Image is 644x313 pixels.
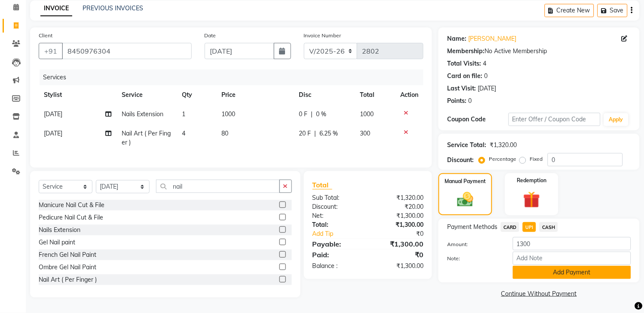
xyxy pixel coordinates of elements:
span: [DATE] [44,129,62,137]
label: Amount: [441,241,506,248]
span: 20 F [299,129,311,138]
img: _cash.svg [452,190,478,209]
div: Net: [306,211,368,220]
div: Discount: [306,202,368,211]
span: 1000 [222,110,236,118]
button: +91 [39,43,63,59]
div: ₹0 [378,229,430,238]
div: ₹0 [368,250,430,260]
th: Service [117,85,177,105]
div: Balance : [306,262,368,271]
div: ₹20.00 [368,202,430,211]
button: Add Payment [513,266,631,279]
button: Apply [604,113,629,126]
div: Sub Total: [306,193,368,202]
th: Total [355,85,395,105]
div: Coupon Code [447,115,509,124]
label: Percentage [489,155,516,163]
span: 0 % [316,110,327,119]
span: CARD [501,222,519,232]
span: 4 [182,129,185,137]
span: CASH [540,222,558,232]
div: Service Total: [447,141,486,150]
div: 0 [468,96,472,105]
div: Membership: [447,47,485,56]
div: Pedicure Nail Cut & File [39,213,103,222]
button: Save [598,4,628,17]
img: _gift.svg [518,190,545,210]
label: Date [205,32,216,39]
label: Manual Payment [445,178,486,185]
div: Ombre Gel Nail Paint [39,263,96,272]
span: [DATE] [44,110,62,118]
div: ₹1,300.00 [368,220,430,229]
div: ₹1,320.00 [490,141,517,150]
span: 1000 [360,110,374,118]
div: No Active Membership [447,47,631,56]
div: French Gel Nail Paint [39,250,96,259]
span: | [311,110,313,119]
input: Amount [513,237,631,250]
span: 0 F [299,110,308,119]
span: | [315,129,316,138]
div: Nails Extension [39,226,80,235]
th: Action [395,85,423,105]
div: Points: [447,96,466,105]
div: Paid: [306,250,368,260]
div: Card on file: [447,72,482,81]
span: Payment Methods [447,223,497,232]
th: Price [217,85,294,105]
a: PREVIOUS INVOICES [83,4,143,12]
a: [PERSON_NAME] [468,34,516,43]
div: ₹1,300.00 [368,239,430,249]
input: Add Note [513,252,631,265]
label: Redemption [517,177,546,184]
span: Nail Art ( Per Finger ) [122,129,171,146]
div: Discount: [447,156,474,165]
label: Fixed [530,155,543,163]
label: Note: [441,255,506,262]
input: Search by Name/Mobile/Email/Code [62,43,192,59]
div: Payable: [306,239,368,249]
label: Client [39,32,52,39]
a: INVOICE [40,1,72,16]
div: Services [40,69,430,85]
button: Create New [545,4,594,17]
div: Manicure Nail Cut & File [39,201,104,210]
div: 4 [483,59,486,68]
div: ₹1,320.00 [368,193,430,202]
span: 1 [182,110,185,118]
input: Search or Scan [156,180,280,193]
span: Nails Extension [122,110,164,118]
th: Disc [294,85,355,105]
div: [DATE] [478,84,496,93]
label: Invoice Number [304,32,341,39]
div: Name: [447,34,466,43]
span: Total [313,181,332,190]
a: Add Tip [306,229,378,238]
div: Total: [306,220,368,229]
div: Nail Art ( Per Finger ) [39,275,97,284]
div: Gel Nail paint [39,238,75,247]
input: Enter Offer / Coupon Code [509,113,601,126]
span: 6.25 % [320,129,338,138]
div: Last Visit: [447,84,476,93]
div: 0 [484,72,488,81]
th: Qty [177,85,217,105]
a: Continue Without Payment [440,289,638,298]
div: ₹1,300.00 [368,262,430,271]
span: 80 [222,129,229,137]
span: 300 [360,129,370,137]
th: Stylist [39,85,117,105]
span: UPI [523,222,536,232]
div: Total Visits: [447,59,481,68]
div: ₹1,300.00 [368,211,430,220]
